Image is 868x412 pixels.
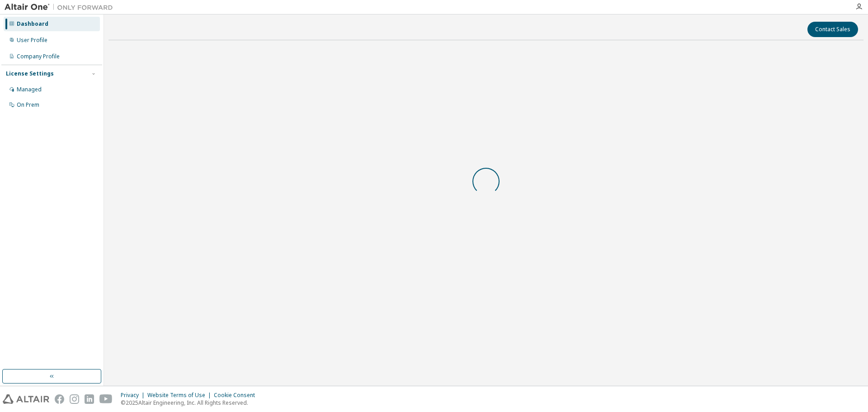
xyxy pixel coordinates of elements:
img: youtube.svg [99,394,113,404]
img: linkedin.svg [85,394,94,404]
button: Contact Sales [807,22,858,37]
div: Privacy [121,392,147,399]
div: Company Profile [17,53,60,60]
div: On Prem [17,101,39,109]
img: Altair One [5,3,118,12]
p: © 2025 Altair Engineering, Inc. All Rights Reserved. [121,399,260,407]
div: License Settings [6,70,54,77]
img: altair_logo.svg [3,394,49,404]
div: Managed [17,86,42,93]
img: instagram.svg [70,394,79,404]
img: facebook.svg [55,394,64,404]
div: Website Terms of Use [147,392,214,399]
div: User Profile [17,37,47,44]
div: Dashboard [17,20,48,28]
div: Cookie Consent [214,392,260,399]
